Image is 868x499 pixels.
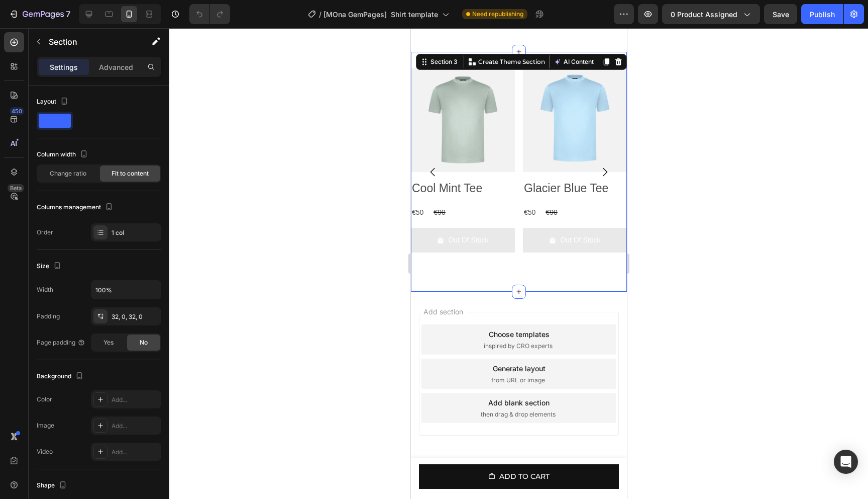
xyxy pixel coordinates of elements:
button: 0 product assigned [662,4,760,24]
div: Video [37,447,53,456]
div: Size [37,260,63,273]
button: 7 [4,4,75,24]
span: Save [773,10,789,19]
div: 450 [10,107,24,115]
input: Auto [91,281,161,299]
div: Color [37,395,52,404]
div: Open Intercom Messenger [834,450,858,474]
span: Need republishing [472,10,523,19]
span: Fit to content [112,169,149,178]
div: Columns management [37,201,115,214]
span: No [140,338,148,347]
span: Yes [103,338,114,347]
div: Add... [112,395,159,404]
p: 7 [66,8,70,20]
div: Add... [112,448,159,457]
span: [MOna GemPages] Shirt template [323,9,438,20]
div: Padding [37,312,60,321]
span: 0 product assigned [671,9,737,20]
iframe: Design area [411,28,627,499]
div: Order [37,228,53,237]
div: Width [37,285,53,294]
div: Beta [8,184,24,192]
p: Section [49,36,131,48]
span: / [319,9,321,20]
span: Change ratio [50,169,86,178]
div: Column width [37,148,90,161]
div: Publish [810,9,835,20]
button: Publish [801,4,843,24]
div: 32, 0, 32, 0 [112,312,159,321]
div: Page padding [37,338,85,347]
div: Undo/Redo [189,4,230,24]
p: Advanced [99,62,133,72]
div: Add... [112,422,159,431]
div: Shape [37,479,69,492]
button: Save [764,4,797,24]
div: Image [37,421,54,430]
p: Settings [50,62,78,72]
div: Background [37,370,85,383]
div: 1 col [112,228,159,237]
div: Layout [37,95,70,109]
